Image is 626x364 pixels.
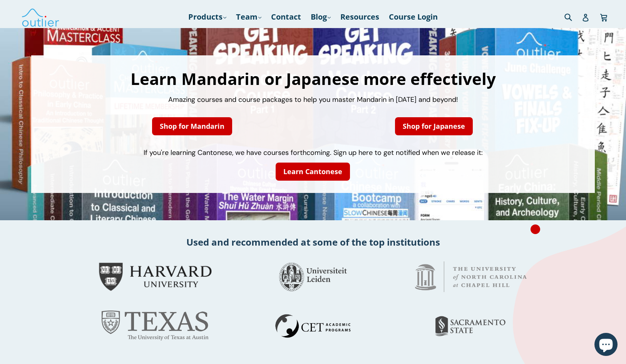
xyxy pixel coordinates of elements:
h1: Learn Mandarin or Japanese more effectively [39,71,587,87]
img: Outlier Linguistics [21,6,60,28]
span: If you're learning Cantonese, we have courses forthcoming. Sign up here to get notified when we r... [144,148,483,157]
a: Products [184,10,230,24]
a: Course Login [385,10,442,24]
input: Search [562,9,584,25]
inbox-online-store-chat: Shopify online store chat [592,333,620,358]
a: Learn Cantonese [276,163,350,181]
span: Amazing courses and course packages to help you master Mandarin in [DATE] and beyond! [168,95,458,104]
a: Shop for Japanese [395,117,473,135]
a: Blog [307,10,335,24]
a: Contact [267,10,305,24]
a: Resources [336,10,383,24]
a: Team [232,10,265,24]
a: Shop for Mandarin [152,117,232,135]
